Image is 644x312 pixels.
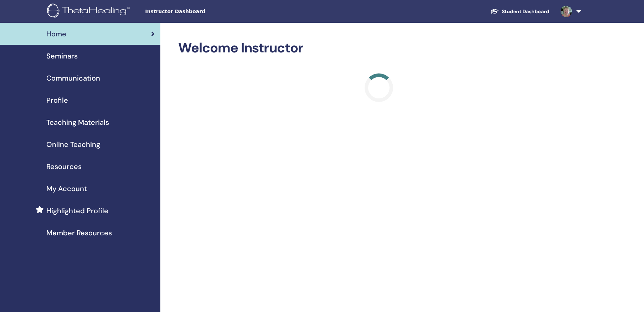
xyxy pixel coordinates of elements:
span: Highlighted Profile [46,205,108,216]
span: Seminars [46,51,78,61]
span: Online Teaching [46,139,100,150]
img: logo.png [47,4,132,20]
a: Student Dashboard [485,5,555,18]
span: My Account [46,183,87,194]
span: Home [46,29,66,39]
span: Resources [46,161,82,172]
span: Instructor Dashboard [145,8,252,15]
span: Communication [46,73,100,83]
span: Profile [46,95,68,106]
img: graduation-cap-white.svg [490,8,499,14]
h2: Welcome Instructor [178,40,579,56]
img: default.png [561,6,572,17]
span: Member Resources [46,227,112,238]
span: Teaching Materials [46,117,109,128]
